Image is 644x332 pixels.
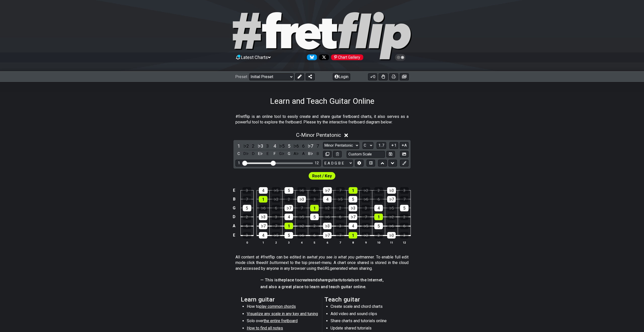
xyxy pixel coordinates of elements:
[349,223,357,229] div: 4
[257,143,264,149] div: toggle scale degree
[293,150,299,157] div: toggle pitch class
[295,240,308,245] th: 4
[361,187,370,194] div: ♭2
[359,240,372,245] th: 9
[308,240,321,245] th: 5
[257,240,270,245] th: 1
[323,187,332,194] div: ♭7
[259,196,267,203] div: 1
[309,255,361,259] em: what you see is what you get
[243,232,251,239] div: 3
[241,55,268,60] span: Latest Charts
[250,143,256,149] div: toggle scale degree
[323,266,330,271] em: URL
[379,73,388,80] button: Toggle Dexterity for all fretkits
[260,277,384,283] h4: — This is place to and guitar on the Internet,
[285,196,293,203] div: 2
[243,196,251,203] div: 7
[374,205,383,211] div: 4
[336,187,345,194] div: 7
[400,151,409,158] button: Create Image
[389,142,398,149] button: 1
[259,187,268,194] div: 4
[339,278,354,282] em: tutorials
[259,214,267,220] div: ♭3
[231,212,237,221] td: D
[306,73,315,80] button: Share Preset
[247,304,318,311] li: How to
[323,223,332,229] div: ♭3
[355,160,364,167] button: Edit Tuning
[368,73,377,80] button: 0
[231,204,237,212] td: G
[312,172,332,180] span: First enable full edit mode to edit
[271,150,278,157] div: toggle pitch class
[333,151,342,158] button: Delete
[240,240,253,245] th: 0
[271,143,278,149] div: toggle scale degree
[310,187,319,194] div: 6
[247,311,318,316] span: Visualize any scale in any key and tuning
[325,297,403,302] h2: Teach guitar
[243,187,251,194] div: 3
[323,151,332,158] button: Copy
[297,196,306,203] div: ♭3
[272,187,280,194] div: ♭5
[397,55,403,60] span: Toggle light / dark theme
[400,196,409,203] div: 7
[323,160,353,167] select: Tuning
[336,205,344,211] div: 2
[398,240,411,245] th: 12
[285,232,293,239] div: 5
[323,214,332,220] div: ♭6
[299,278,310,282] em: create
[278,143,285,149] div: toggle scale degree
[238,161,240,165] div: 1
[374,232,383,239] div: 2
[310,205,319,211] div: 1
[231,230,237,240] td: E
[231,186,237,195] td: E
[310,232,319,239] div: 6
[400,223,409,229] div: 6
[285,214,293,220] div: 4
[400,205,409,211] div: 5
[285,223,293,229] div: 1
[387,214,396,220] div: ♭2
[297,223,306,229] div: ♭2
[315,161,319,165] div: 12
[361,232,370,239] div: ♭2
[363,142,373,149] select: Tonic/Root
[264,318,298,323] span: the entire fretboard
[243,150,249,157] div: toggle pitch class
[300,150,307,157] div: toggle pitch class
[323,205,332,211] div: ♭2
[270,240,283,245] th: 2
[241,297,319,302] h2: Learn guitar
[349,187,357,194] div: 1
[361,205,370,211] div: 3
[247,318,318,325] li: Solo over
[247,326,283,330] span: How to find all notes
[235,160,321,167] div: Visible fret range
[317,54,329,60] a: Follow #fretflip at X
[387,196,396,203] div: ♭7
[243,143,249,149] div: toggle scale degree
[378,143,384,148] span: 1..7
[272,205,280,211] div: 6
[400,142,409,149] button: A
[305,54,317,60] a: Follow #fretflip at Bluesky
[374,187,383,194] div: 2
[249,73,294,80] select: Preset
[400,214,409,220] div: 2
[323,232,332,239] div: ♭7
[349,205,357,211] div: ♭3
[400,160,409,167] button: First click edit preset to enable marker editing
[388,160,397,167] button: Move down
[361,214,370,220] div: 7
[314,150,321,157] div: toggle pitch class
[336,232,344,239] div: 7
[329,54,363,60] a: #fretflip at Pinterest
[400,232,409,239] div: 3
[331,311,402,318] li: Add video and sound clips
